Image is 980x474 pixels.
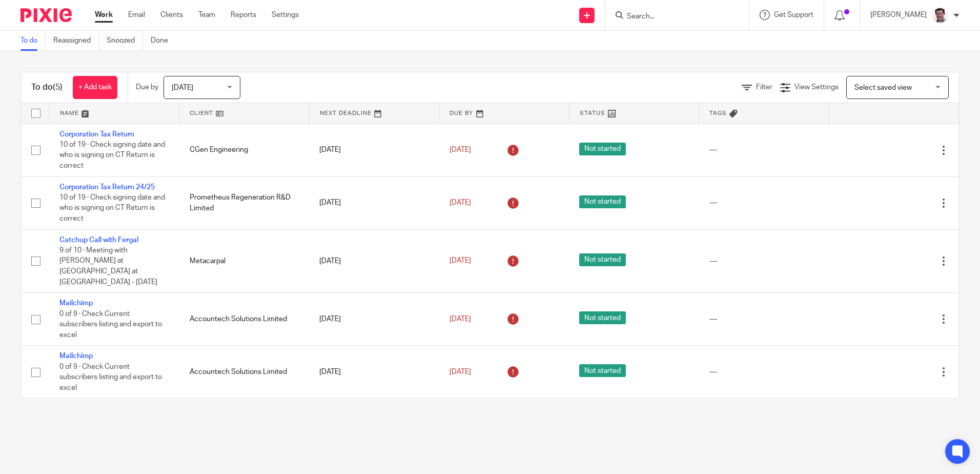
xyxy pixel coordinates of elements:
td: [DATE] [309,229,439,293]
span: 0 of 9 · Check Current subscribers listing and export to excel [59,363,162,391]
span: Select saved view [854,84,912,91]
img: Pixie [21,8,72,22]
td: CGen Engineering [179,124,310,176]
td: Metacarpal [179,229,310,293]
a: Corporation Tax Return 24/25 [59,184,155,191]
a: + Add task [73,76,117,99]
a: Reassigned [53,31,99,51]
span: [DATE] [172,84,193,91]
span: Not started [579,253,626,266]
td: Prometheus Regeneration R&D Limited [179,176,310,229]
p: Due by [136,82,158,92]
td: [DATE] [309,176,439,229]
td: [DATE] [309,124,439,176]
td: Accountech Solutions Limited [179,293,310,346]
span: [DATE] [450,146,471,153]
a: Team [198,10,215,20]
span: Tags [709,110,727,116]
div: --- [709,197,819,208]
a: Mailchimp [59,352,93,360]
a: Mailchimp [59,300,93,307]
span: Not started [579,311,626,324]
a: Catchup Call with Fergal [59,236,138,244]
a: To do [21,31,46,51]
div: --- [709,367,819,377]
div: --- [709,145,819,155]
a: Snoozed [107,31,143,51]
a: Reports [231,10,256,20]
span: (5) [53,83,63,91]
a: Email [128,10,145,20]
p: [PERSON_NAME] [870,10,927,20]
div: --- [709,256,819,266]
td: [DATE] [309,346,439,399]
span: [DATE] [450,368,471,376]
img: Facebook%20Profile%20picture%20(2).jpg [932,7,948,24]
span: Not started [579,195,626,208]
span: Filter [756,84,772,91]
span: 10 of 19 · Check signing date and who is signing on CT Return is correct [59,141,165,169]
h1: To do [31,82,63,93]
span: [DATE] [450,258,471,265]
a: Work [95,10,113,20]
span: 10 of 19 · Check signing date and who is signing on CT Return is correct [59,194,165,222]
a: Clients [160,10,183,20]
span: Get Support [774,11,813,18]
div: --- [709,314,819,324]
td: Accountech Solutions Limited [179,346,310,399]
span: [DATE] [450,315,471,323]
span: View Settings [794,84,839,91]
span: [DATE] [450,199,471,206]
span: 9 of 10 · Meeting with [PERSON_NAME] at [GEOGRAPHIC_DATA] at [GEOGRAPHIC_DATA] - [DATE] [59,247,157,286]
td: [DATE] [309,293,439,346]
a: Settings [272,10,299,20]
a: Done [151,31,176,51]
span: 0 of 9 · Check Current subscribers listing and export to excel [59,310,162,339]
span: Not started [579,143,626,155]
a: Corporation Tax Return [59,131,134,138]
span: Not started [579,364,626,377]
input: Search [626,12,718,22]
